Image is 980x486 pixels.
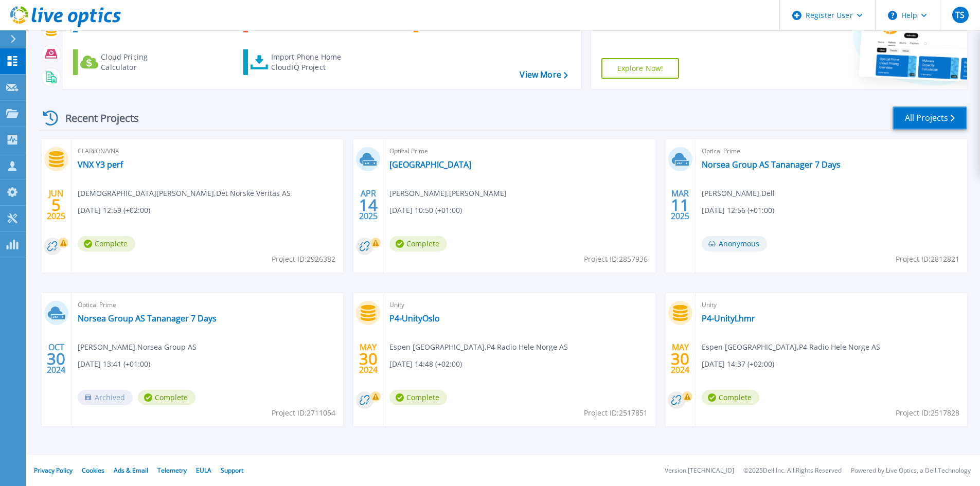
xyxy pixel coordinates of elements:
span: Espen [GEOGRAPHIC_DATA] , P4 Radio Hele Norge AS [702,341,880,353]
li: Version: [TECHNICAL_ID] [665,467,734,474]
span: [PERSON_NAME] , [PERSON_NAME] [389,188,507,199]
div: MAR 2025 [670,186,690,224]
span: Complete [389,390,447,405]
div: MAY 2024 [670,340,690,377]
a: View More [520,70,567,80]
span: 14 [359,201,378,209]
a: Telemetry [157,466,187,475]
span: Archived [78,390,133,405]
span: Complete [78,236,135,251]
a: Cookies [82,466,104,475]
div: MAY 2024 [359,340,378,377]
span: Anonymous [702,236,767,251]
span: [DATE] 12:59 (+02:00) [78,205,150,216]
span: Project ID: 2517851 [584,407,648,419]
span: Project ID: 2812821 [896,254,959,265]
span: Project ID: 2517828 [896,407,959,419]
a: Privacy Policy [34,466,73,475]
span: [DATE] 14:37 (+02:00) [702,358,774,370]
a: Explore Now! [601,58,680,79]
a: Norsea Group AS Tananager 7 Days [702,159,841,170]
a: All Projects [893,106,967,130]
div: Import Phone Home CloudIQ Project [271,52,351,73]
span: 30 [47,354,65,363]
span: 30 [671,354,689,363]
span: [DATE] 10:50 (+01:00) [389,205,462,216]
span: 11 [671,201,689,209]
a: [GEOGRAPHIC_DATA] [389,159,471,170]
span: TS [955,11,965,19]
li: © 2025 Dell Inc. All Rights Reserved [743,467,842,474]
span: Optical Prime [78,299,337,311]
a: EULA [196,466,211,475]
a: Ads & Email [114,466,148,475]
span: Complete [702,390,759,405]
a: Support [221,466,243,475]
span: [DATE] 12:56 (+01:00) [702,205,774,216]
span: Espen [GEOGRAPHIC_DATA] , P4 Radio Hele Norge AS [389,341,568,353]
span: 5 [51,201,61,209]
a: Cloud Pricing Calculator [73,49,188,75]
span: Complete [389,236,447,251]
span: [DEMOGRAPHIC_DATA][PERSON_NAME] , Det Norske Veritas AS [78,188,291,199]
div: JUN 2025 [46,186,66,224]
span: Unity [702,299,961,311]
span: Project ID: 2711054 [272,407,335,419]
span: [DATE] 14:48 (+02:00) [389,358,462,370]
a: VNX Y3 perf [78,159,123,170]
div: Recent Projects [40,105,153,131]
a: P4-UnityOslo [389,313,440,323]
span: 30 [359,354,378,363]
span: [PERSON_NAME] , Norsea Group AS [78,341,197,353]
div: OCT 2024 [46,340,66,377]
li: Powered by Live Optics, a Dell Technology [851,467,971,474]
span: [PERSON_NAME] , Dell [702,188,775,199]
span: Optical Prime [389,146,649,157]
div: APR 2025 [359,186,378,224]
span: Optical Prime [702,146,961,157]
a: P4-UnityLhmr [702,313,755,323]
span: Complete [138,390,195,405]
span: Project ID: 2857936 [584,254,648,265]
span: [DATE] 13:41 (+01:00) [78,358,150,370]
div: Cloud Pricing Calculator [101,52,183,73]
span: CLARiiON/VNX [78,146,337,157]
span: Unity [389,299,649,311]
a: Norsea Group AS Tananager 7 Days [78,313,217,323]
span: Project ID: 2926382 [272,254,335,265]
